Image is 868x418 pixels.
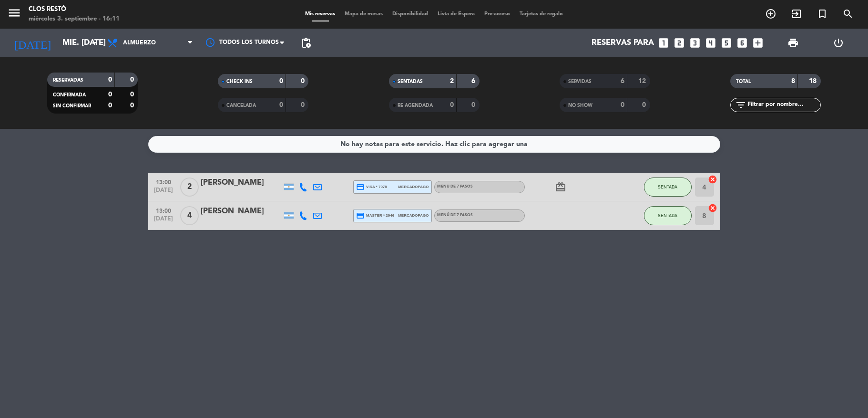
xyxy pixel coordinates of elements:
[689,37,701,49] i: looks_3
[123,40,156,46] span: Almuerzo
[356,183,387,191] span: visa * 7078
[621,78,624,84] strong: 6
[809,78,818,84] strong: 18
[480,11,515,17] span: Pre-acceso
[29,14,120,24] div: miércoles 3. septiembre - 16:11
[592,39,654,48] span: Reservas para
[708,203,717,213] i: cancel
[130,102,136,109] strong: 0
[356,183,365,191] i: credit_card
[658,184,677,189] span: SENTADA
[638,78,648,84] strong: 12
[568,103,592,108] span: NO SHOW
[658,213,677,218] span: SENTADA
[471,102,477,108] strong: 0
[471,78,477,84] strong: 6
[180,206,199,225] span: 4
[833,37,844,49] i: power_settings_new
[450,102,454,108] strong: 0
[29,5,120,14] div: Clos Restó
[816,29,861,57] div: LOG OUT
[644,206,692,225] button: SENTADA
[53,93,86,97] span: CONFIRMADA
[673,37,685,49] i: looks_two
[450,78,454,84] strong: 2
[130,91,136,98] strong: 0
[842,8,854,20] i: search
[765,8,776,20] i: add_circle_outline
[398,79,423,84] span: SENTADAS
[226,79,253,84] span: CHECK INS
[437,213,473,217] span: MENÚ DE 7 PASOS
[752,37,764,49] i: add_box
[108,91,112,98] strong: 0
[705,37,717,49] i: looks_4
[657,37,670,49] i: looks_one
[398,184,429,190] span: mercadopago
[152,216,175,227] span: [DATE]
[201,205,282,218] div: [PERSON_NAME]
[746,100,820,110] input: Filtrar por nombre...
[201,177,282,189] div: [PERSON_NAME]
[7,6,21,20] i: menu
[226,103,256,108] span: CANCELADA
[301,78,306,84] strong: 0
[300,37,312,49] span: pending_actions
[642,102,648,108] strong: 0
[735,99,746,111] i: filter_list
[555,181,566,193] i: card_giftcard
[437,185,473,188] span: MENÚ DE 7 PASOS
[398,212,429,219] span: mercadopago
[108,76,112,83] strong: 0
[279,78,283,84] strong: 0
[89,37,100,49] i: arrow_drop_down
[568,79,592,84] span: SERVIDAS
[340,139,528,150] div: No hay notas para este servicio. Haz clic para agregar una
[180,178,199,197] span: 2
[301,102,306,108] strong: 0
[300,11,340,17] span: Mis reservas
[644,178,692,197] button: SENTADA
[130,76,136,83] strong: 0
[356,211,365,220] i: credit_card
[7,6,21,23] button: menu
[791,8,802,20] i: exit_to_app
[152,176,175,187] span: 13:00
[736,79,751,84] span: TOTAL
[152,187,175,198] span: [DATE]
[708,175,717,184] i: cancel
[817,8,828,20] i: turned_in_not
[433,11,480,17] span: Lista de Espera
[398,103,433,108] span: RE AGENDADA
[720,37,733,49] i: looks_5
[787,37,799,49] span: print
[7,32,58,53] i: [DATE]
[791,78,795,84] strong: 8
[515,11,568,17] span: Tarjetas de regalo
[108,102,112,109] strong: 0
[736,37,748,49] i: looks_6
[53,104,91,108] span: SIN CONFIRMAR
[152,205,175,216] span: 13:00
[53,78,83,83] span: RESERVADAS
[279,102,283,108] strong: 0
[356,211,395,220] span: master * 2946
[388,11,433,17] span: Disponibilidad
[340,11,388,17] span: Mapa de mesas
[621,102,624,108] strong: 0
